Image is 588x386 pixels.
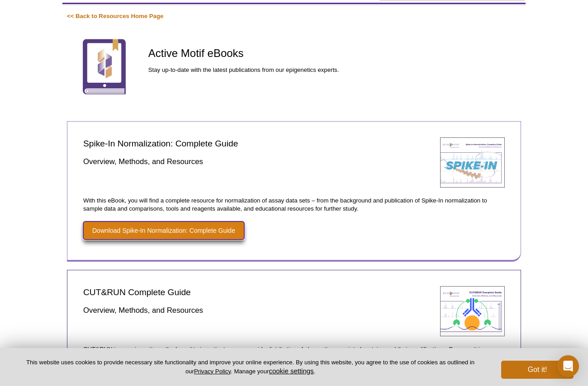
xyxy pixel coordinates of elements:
img: CUT&RUN Complete Guide [440,286,505,336]
a: Spike-In Normalization: Complete Guide [440,137,505,190]
p: CUT&RUN is an epigenetic method used to investigate genome-wide distribution of chromatin-associa... [83,345,505,370]
img: Spike-In Normalization: Complete Guide [440,137,505,188]
h3: Overview, Methods, and Resources [83,305,433,316]
a: << Back to Resources Home Page [67,13,163,19]
button: Got it! [501,361,574,379]
p: Stay up-to-date with the latest publications from our epigenetics experts. [148,66,521,74]
h3: Overview, Methods, and Resources [83,156,433,167]
button: cookie settings [269,367,313,375]
p: With this eBook, you will find a complete resource for normalization of assay data sets – from th... [83,197,505,213]
h2: Spike-In Normalization: Complete Guide [83,137,433,150]
img: eBooks [67,29,142,104]
a: Privacy Policy [194,368,231,375]
p: This website uses cookies to provide necessary site functionality and improve your online experie... [14,358,486,376]
h1: Active Motif eBooks [148,47,521,61]
a: Download Spike-In Normalization: Complete Guide [83,221,244,240]
div: Open Intercom Messenger [557,355,579,377]
a: CUT&RUN Complete Guide [440,286,505,339]
h2: CUT&RUN Complete Guide [83,286,433,298]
